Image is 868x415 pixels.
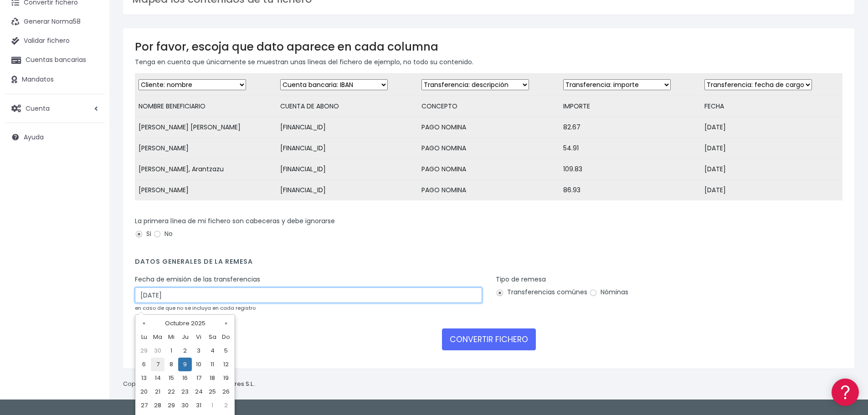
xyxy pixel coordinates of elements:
[123,379,256,389] p: Copyright © 2025 .
[135,258,842,270] h4: Datos generales de la remesa
[135,216,335,226] label: La primera línea de mi fichero son cabeceras y debe ignorarse
[137,358,151,371] td: 6
[178,371,192,385] td: 16
[164,344,178,358] td: 1
[5,70,105,89] a: Mandatos
[164,358,178,371] td: 8
[205,399,219,412] td: 1
[277,180,418,201] td: [FINANCIAL_ID]
[137,371,151,385] td: 13
[5,12,105,31] a: Generar Norma58
[178,344,192,358] td: 2
[219,358,233,371] td: 12
[164,371,178,385] td: 15
[418,180,560,201] td: PAGO NOMINA
[151,399,164,412] td: 28
[442,328,536,350] button: CONVERTIR FICHERO
[205,344,219,358] td: 4
[192,344,205,358] td: 3
[135,229,151,239] label: Si
[192,399,205,412] td: 31
[151,330,164,344] th: Ma
[560,96,701,117] td: IMPORTE
[137,399,151,412] td: 27
[151,317,219,330] th: Octubre 2025
[192,371,205,385] td: 17
[178,358,192,371] td: 9
[219,371,233,385] td: 19
[135,275,260,284] label: Fecha de emisión de las transferencias
[205,358,219,371] td: 11
[560,138,701,159] td: 54.91
[560,159,701,180] td: 109.83
[26,103,50,113] span: Cuenta
[164,399,178,412] td: 29
[205,330,219,344] th: Sa
[135,180,277,201] td: [PERSON_NAME]
[137,330,151,344] th: Lu
[151,371,164,385] td: 14
[192,358,205,371] td: 10
[178,399,192,412] td: 30
[137,385,151,399] td: 20
[137,344,151,358] td: 29
[178,385,192,399] td: 23
[418,96,560,117] td: CONCEPTO
[277,117,418,138] td: [FINANCIAL_ID]
[219,385,233,399] td: 26
[192,385,205,399] td: 24
[496,287,587,297] label: Transferencias comúnes
[219,317,233,330] th: »
[164,385,178,399] td: 22
[137,317,151,330] th: «
[135,138,277,159] td: [PERSON_NAME]
[192,330,205,344] th: Vi
[418,159,560,180] td: PAGO NOMINA
[277,96,418,117] td: CUENTA DE ABONO
[5,99,105,118] a: Cuenta
[205,371,219,385] td: 18
[418,117,560,138] td: PAGO NOMINA
[277,159,418,180] td: [FINANCIAL_ID]
[153,229,173,239] label: No
[496,275,546,284] label: Tipo de remesa
[205,385,219,399] td: 25
[178,330,192,344] th: Ju
[589,287,628,297] label: Nóminas
[135,117,277,138] td: [PERSON_NAME] [PERSON_NAME]
[219,344,233,358] td: 5
[701,138,842,159] td: [DATE]
[135,159,277,180] td: [PERSON_NAME], Arantzazu
[164,330,178,344] th: Mi
[418,138,560,159] td: PAGO NOMINA
[5,31,105,51] a: Validar fichero
[219,399,233,412] td: 2
[135,304,256,312] small: en caso de que no se incluya en cada registro
[135,40,842,53] h3: Por favor, escoja que dato aparece en cada columna
[560,180,701,201] td: 86.93
[5,51,105,70] a: Cuentas bancarias
[135,96,277,117] td: NOMBRE BENEFICIARIO
[5,128,105,147] a: Ayuda
[701,180,842,201] td: [DATE]
[151,344,164,358] td: 30
[701,117,842,138] td: [DATE]
[701,96,842,117] td: FECHA
[151,385,164,399] td: 21
[151,358,164,371] td: 7
[219,330,233,344] th: Do
[135,57,842,67] p: Tenga en cuenta que únicamente se muestran unas líneas del fichero de ejemplo, no todo su contenido.
[560,117,701,138] td: 82.67
[277,138,418,159] td: [FINANCIAL_ID]
[701,159,842,180] td: [DATE]
[24,133,44,142] span: Ayuda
